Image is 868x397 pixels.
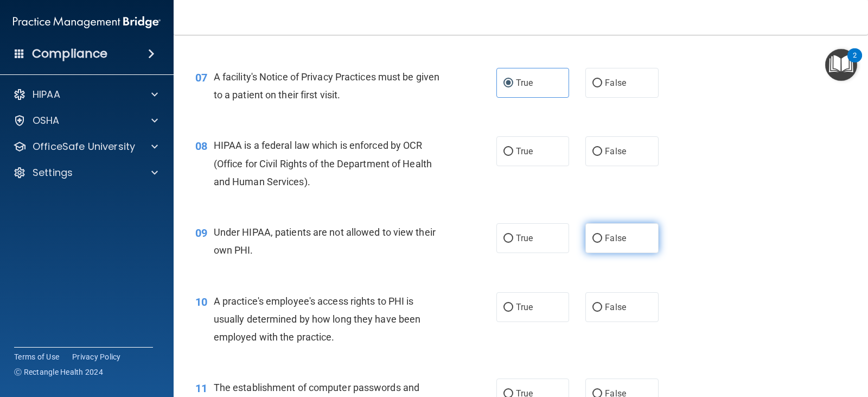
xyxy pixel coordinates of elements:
[33,88,60,101] p: HIPAA
[814,327,855,368] iframe: Drift Widget Chat Controller
[195,71,207,84] span: 07
[516,78,533,88] span: True
[592,79,602,87] input: False
[503,79,513,87] input: True
[214,71,439,100] span: A facility's Notice of Privacy Practices must be given to a patient on their first visit.
[14,367,103,377] span: Ⓒ Rectangle Health 2024
[33,140,135,153] p: OfficeSafe University
[32,46,107,61] h4: Compliance
[214,295,421,343] span: A practice's employee's access rights to PHI is usually determined by how long they have been emp...
[516,302,533,312] span: True
[13,114,158,127] a: OSHA
[605,233,626,243] span: False
[592,148,602,156] input: False
[13,88,158,101] a: HIPAA
[195,382,207,395] span: 11
[33,114,60,127] p: OSHA
[503,148,513,156] input: True
[605,146,626,156] span: False
[14,351,59,362] a: Terms of Use
[195,140,207,153] span: 08
[13,11,161,33] img: PMB logo
[214,226,436,256] span: Under HIPAA, patients are not allowed to view their own PHI.
[592,304,602,312] input: False
[853,55,857,70] div: 2
[516,233,533,243] span: True
[13,166,158,179] a: Settings
[195,226,207,240] span: 09
[33,166,73,179] p: Settings
[605,302,626,312] span: False
[214,140,432,187] span: HIPAA is a federal law which is enforced by OCR (Office for Civil Rights of the Department of Hea...
[516,146,533,156] span: True
[825,49,857,81] button: Open Resource Center, 2 new notifications
[72,351,121,362] a: Privacy Policy
[13,140,158,153] a: OfficeSafe University
[503,235,513,243] input: True
[503,304,513,312] input: True
[592,235,602,243] input: False
[195,295,207,308] span: 10
[605,78,626,88] span: False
